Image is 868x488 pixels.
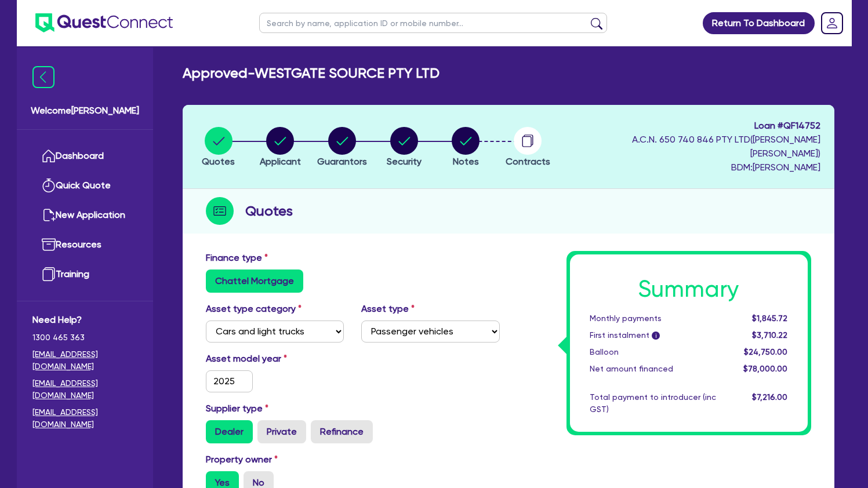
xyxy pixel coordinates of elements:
span: Contracts [506,156,550,167]
button: Quotes [201,126,235,169]
span: A.C.N. 650 740 846 PTY LTD ( [PERSON_NAME] [PERSON_NAME] ) [632,134,820,159]
a: Return To Dashboard [703,12,815,34]
span: i [652,332,660,340]
div: Monthly payments [581,312,725,325]
span: $7,216.00 [752,392,787,402]
img: quick-quote [42,179,56,192]
button: Applicant [259,126,302,169]
label: Dealer [206,420,253,443]
button: Security [386,126,422,169]
span: Security [387,156,422,167]
img: resources [42,238,56,252]
h1: Summary [590,275,788,303]
input: Search by name, application ID or mobile number... [259,13,607,33]
a: Training [32,260,137,289]
span: Loan # QF14752 [561,119,820,133]
span: $78,000.00 [743,364,787,373]
span: Welcome [PERSON_NAME] [31,104,139,118]
a: [EMAIL_ADDRESS][DOMAIN_NAME] [32,348,137,373]
img: icon-menu-close [32,66,55,88]
label: Finance type [206,251,268,265]
button: Guarantors [317,126,368,169]
span: $3,710.22 [752,330,787,340]
span: 1300 465 363 [32,332,137,344]
div: Balloon [581,346,725,358]
span: BDM: [PERSON_NAME] [561,161,820,174]
img: step-icon [206,197,234,225]
img: quest-connect-logo-blue [35,13,173,32]
a: [EMAIL_ADDRESS][DOMAIN_NAME] [32,377,137,402]
div: Net amount financed [581,363,725,375]
a: Quick Quote [32,171,137,201]
div: Total payment to introducer (inc GST) [581,391,725,416]
a: Resources [32,230,137,260]
img: training [42,267,56,281]
h2: Quotes [245,201,293,221]
label: Private [257,420,306,443]
span: Notes [453,156,479,167]
a: Dashboard [32,141,137,171]
button: Notes [451,126,480,169]
a: New Application [32,201,137,230]
h2: Approved - WESTGATE SOURCE PTY LTD [183,65,440,82]
a: [EMAIL_ADDRESS][DOMAIN_NAME] [32,406,137,431]
label: Asset type category [206,302,302,316]
div: First instalment [581,329,725,341]
label: Asset type [361,302,415,316]
label: Refinance [311,420,373,443]
a: Dropdown toggle [817,8,847,38]
img: new-application [42,208,56,222]
span: Need Help? [32,313,137,327]
button: Contracts [505,126,551,169]
label: Supplier type [206,402,268,416]
label: Property owner [206,453,278,467]
span: Applicant [260,156,301,167]
span: $1,845.72 [752,314,787,323]
label: Chattel Mortgage [206,270,303,293]
span: Guarantors [317,156,367,167]
span: $24,750.00 [744,347,787,356]
span: Quotes [202,156,235,167]
label: Asset model year [197,352,353,366]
